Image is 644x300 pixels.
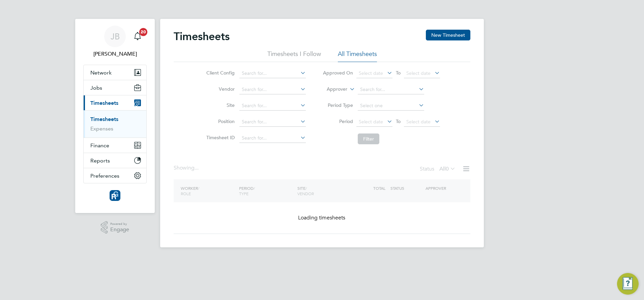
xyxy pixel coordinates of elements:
[84,65,146,80] button: Network
[110,190,120,201] img: resourcinggroup-logo-retina.png
[239,69,306,78] input: Search for...
[110,227,129,233] span: Engage
[323,118,353,124] label: Period
[204,102,235,108] label: Site
[267,50,321,62] li: Timesheets I Follow
[394,68,403,77] span: To
[358,101,424,111] input: Select one
[239,133,306,143] input: Search for...
[84,110,146,138] div: Timesheets
[358,85,424,94] input: Search for...
[90,85,102,91] span: Jobs
[90,173,119,179] span: Preferences
[111,32,120,41] span: JB
[131,26,144,47] a: 20
[359,70,383,76] span: Select date
[439,166,456,172] label: All
[204,70,235,76] label: Client Config
[110,221,129,227] span: Powered by
[204,86,235,92] label: Vendor
[90,116,118,122] a: Timesheets
[174,30,230,43] h2: Timesheets
[174,164,200,172] div: Showing
[84,168,146,183] button: Preferences
[204,118,235,124] label: Position
[90,142,109,149] span: Finance
[84,95,146,110] button: Timesheets
[84,153,146,168] button: Reports
[317,86,347,93] label: Approver
[406,119,431,125] span: Select date
[239,101,306,111] input: Search for...
[420,164,457,174] div: Status
[239,117,306,127] input: Search for...
[358,133,379,144] button: Filter
[239,85,306,94] input: Search for...
[204,134,235,141] label: Timesheet ID
[90,157,110,164] span: Reports
[83,26,147,58] a: JB[PERSON_NAME]
[323,102,353,108] label: Period Type
[90,69,112,76] span: Network
[84,80,146,95] button: Jobs
[139,28,147,36] span: 20
[359,119,383,125] span: Select date
[195,164,199,171] span: ...
[75,19,155,213] nav: Main navigation
[426,30,470,40] button: New Timesheet
[83,50,147,58] span: Joe Belsten
[617,273,639,295] button: Engage Resource Center
[406,70,431,76] span: Select date
[90,100,118,106] span: Timesheets
[90,125,113,132] a: Expenses
[83,190,147,201] a: Go to home page
[84,138,146,153] button: Finance
[394,117,403,126] span: To
[323,70,353,76] label: Approved On
[446,166,449,172] span: 0
[338,50,377,62] li: All Timesheets
[101,221,129,234] a: Powered byEngage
